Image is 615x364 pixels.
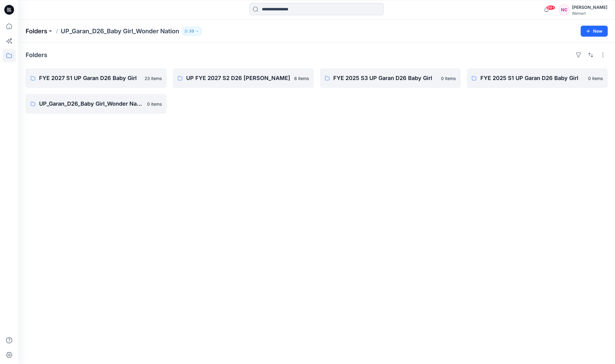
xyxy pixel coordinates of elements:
a: UP_Garan_D26_Baby Girl_Wonder Nation Board0 items [26,94,167,114]
button: 33 [182,27,202,35]
a: Folders [26,27,47,35]
button: New [581,26,608,37]
div: NC [559,4,570,15]
p: FYE 2027 S1 UP Garan D26 Baby Girl [39,74,141,82]
a: FYE 2027 S1 UP Garan D26 Baby Girl23 items [26,68,167,88]
p: UP FYE 2027 S2 D26 [PERSON_NAME] [186,74,291,82]
p: 23 items [145,75,162,82]
span: 99+ [546,5,555,10]
p: UP_Garan_D26_Baby Girl_Wonder Nation [61,27,179,35]
p: 0 items [147,101,162,107]
a: UP FYE 2027 S2 D26 [PERSON_NAME]6 items [173,68,314,88]
a: FYE 2025 S3 UP Garan D26 Baby Girl0 items [320,68,461,88]
h4: Folders [26,51,47,59]
p: 6 items [294,75,309,82]
p: FYE 2025 S3 UP Garan D26 Baby Girl [333,74,438,82]
p: UP_Garan_D26_Baby Girl_Wonder Nation Board [39,100,143,108]
a: FYE 2025 S1 UP Garan D26 Baby Girl0 items [467,68,608,88]
p: 0 items [441,75,456,82]
p: 33 [189,28,194,35]
div: [PERSON_NAME] [572,4,607,11]
p: 0 items [588,75,603,82]
div: Walmart [572,11,607,16]
p: FYE 2025 S1 UP Garan D26 Baby Girl [480,74,584,82]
